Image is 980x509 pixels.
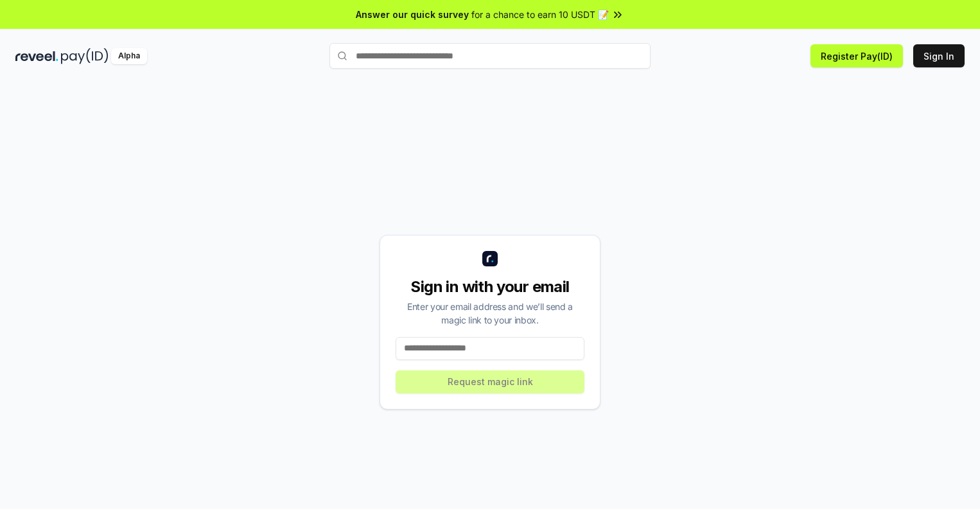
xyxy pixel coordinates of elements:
div: Sign in with your email [396,277,584,297]
button: Register Pay(ID) [810,44,903,67]
img: reveel_dark [15,48,58,64]
button: Sign In [913,44,965,67]
span: for a chance to earn 10 USDT 📝 [471,8,609,21]
span: Answer our quick survey [356,8,469,21]
div: Alpha [111,48,147,64]
div: Enter your email address and we’ll send a magic link to your inbox. [396,300,584,327]
img: pay_id [61,48,109,64]
img: logo_small [482,251,498,266]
